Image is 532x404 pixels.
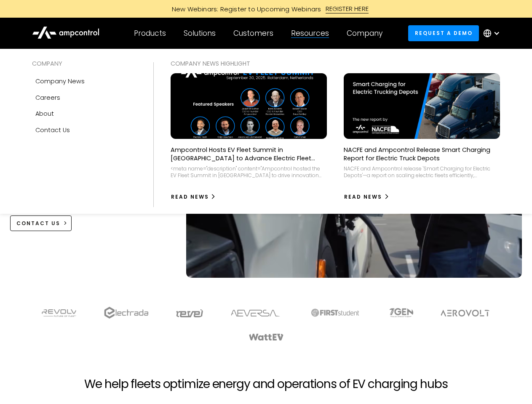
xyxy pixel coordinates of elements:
[35,109,54,118] div: About
[32,106,136,122] a: About
[347,29,382,38] div: Company
[32,59,136,68] div: COMPANY
[104,307,148,319] img: electrada logo
[32,122,136,138] a: Contact Us
[32,90,136,106] a: Careers
[35,77,85,86] div: Company news
[344,165,500,178] div: NACFE and Ampcontrol release 'Smart Charging for Electric Depots'—a report on scaling electric fl...
[171,165,327,178] div: <meta name="description" content="Ampcontrol hosted the EV Fleet Summit in [GEOGRAPHIC_DATA] to d...
[171,190,217,204] a: Read News
[344,190,390,204] a: Read News
[134,29,166,38] div: Products
[171,59,500,68] div: COMPANY NEWS Highlight
[344,146,500,162] p: NACFE and Ampcontrol Release Smart Charging Report for Electric Truck Depots
[291,29,329,38] div: Resources
[35,125,70,135] div: Contact Us
[171,146,327,162] p: Ampcontrol Hosts EV Fleet Summit in [GEOGRAPHIC_DATA] to Advance Electric Fleet Management in [GE...
[184,29,216,38] div: Solutions
[408,25,479,41] a: Request a demo
[440,310,490,316] img: Aerovolt Logo
[171,193,209,201] div: Read News
[16,220,60,227] div: CONTACT US
[10,215,72,231] a: CONTACT US
[163,5,326,13] div: New Webinars: Register to Upcoming Webinars
[233,29,273,38] div: Customers
[249,334,284,340] img: WattEV logo
[84,377,447,391] h2: We help fleets optimize energy and operations of EV charging hubs
[344,193,382,201] div: Read News
[326,4,369,13] div: REGISTER HERE
[32,73,136,89] a: Company news
[77,4,456,13] a: New Webinars: Register to Upcoming WebinarsREGISTER HERE
[35,93,60,102] div: Careers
